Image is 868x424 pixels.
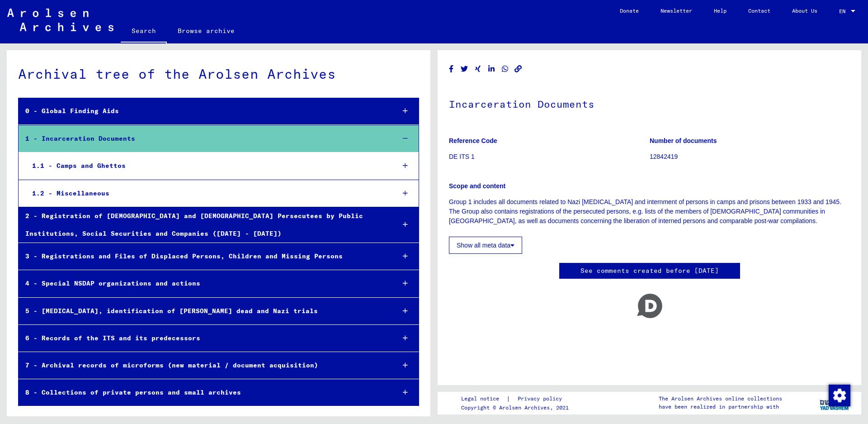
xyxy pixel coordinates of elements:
div: 4 - Special NSDAP organizations and actions [19,275,388,292]
a: Privacy policy [510,394,573,404]
div: 8 - Collections of private persons and small archives [19,384,388,401]
div: Archival tree of the Arolsen Archives [18,64,419,84]
a: Legal notice [461,394,506,404]
div: Change consent [828,384,850,406]
p: 12842419 [650,152,850,162]
b: Number of documents [650,137,717,144]
a: See comments created before [DATE] [580,266,719,276]
img: Change consent [829,385,850,406]
p: Group 1 includes all documents related to Nazi [MEDICAL_DATA] and internment of persons in camps ... [449,197,850,226]
button: Share on Twitter [460,63,469,75]
h1: Incarceration Documents [449,83,850,123]
button: Copy link [514,63,523,75]
div: 2 - Registration of [DEMOGRAPHIC_DATA] and [DEMOGRAPHIC_DATA] Persecutees by Public Institutions,... [19,207,388,243]
p: The Arolsen Archives online collections [659,395,782,403]
p: have been realized in partnership with [659,403,782,411]
img: Arolsen_neg.svg [7,9,113,31]
p: Copyright © Arolsen Archives, 2021 [461,404,573,412]
div: 0 - Global Finding Aids [19,102,388,120]
button: Share on WhatsApp [500,63,510,75]
div: 1.2 - Miscellaneous [25,185,388,202]
div: | [461,394,573,404]
div: 3 - Registrations and Files of Displaced Persons, Children and Missing Persons [19,248,388,265]
button: Share on Facebook [447,63,456,75]
img: yv_logo.png [818,391,852,414]
span: EN [839,8,849,14]
a: Browse archive [167,20,245,42]
div: 5 - [MEDICAL_DATA], identification of [PERSON_NAME] dead and Nazi trials [19,302,388,320]
button: Share on Xing [473,63,483,75]
div: 6 - Records of the ITS and its predecessors [19,329,388,347]
button: Share on LinkedIn [487,63,496,75]
a: Search [121,20,167,43]
b: Scope and content [449,182,505,190]
div: 1 - Incarceration Documents [19,130,388,148]
p: DE ITS 1 [449,152,649,162]
div: 1.1 - Camps and Ghettos [25,157,388,175]
button: Show all meta data [449,237,522,254]
b: Reference Code [449,137,497,144]
div: 7 - Archival records of microforms (new material / document acquisition) [19,357,388,374]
